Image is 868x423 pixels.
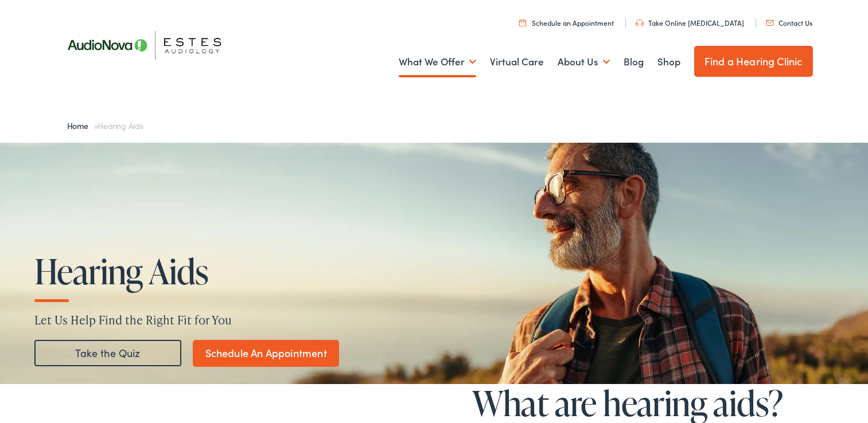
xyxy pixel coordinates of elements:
a: Find a Hearing Clinic [694,46,813,77]
img: utility icon [519,19,526,26]
a: Take the Quiz [34,340,181,366]
a: Take Online [MEDICAL_DATA] [636,18,744,28]
span: Hearing Aids [98,120,143,131]
p: Let Us Help Find the Right Fit for You [34,311,834,328]
a: Shop [657,41,680,83]
a: Schedule an Appointment [519,18,614,28]
h1: Hearing Aids [34,252,383,290]
a: Contact Us [766,18,812,28]
a: About Us [558,41,610,83]
a: Virtual Care [490,41,544,83]
img: utility icon [766,20,774,26]
span: » [67,120,143,131]
a: Home [67,120,94,131]
a: What We Offer [399,41,476,83]
img: utility icon [636,19,644,26]
a: Blog [624,41,644,83]
a: Schedule An Appointment [193,340,339,367]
